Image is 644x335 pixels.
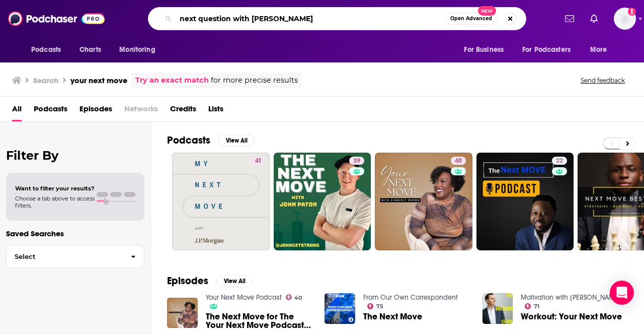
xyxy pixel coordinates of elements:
[521,312,622,321] a: Workout: Your Next Move
[451,157,466,165] a: 40
[34,101,67,121] a: Podcasts
[552,157,567,165] a: 22
[7,253,123,260] span: Select
[353,156,360,166] span: 39
[286,294,302,300] a: 40
[172,153,270,250] a: 41
[464,43,504,57] span: For Business
[119,43,155,57] span: Monitoring
[124,101,158,121] span: Networks
[79,43,101,57] span: Charts
[476,153,574,250] a: 22
[628,8,636,16] svg: Add a profile image
[15,195,95,209] span: Choose a tab above to access filters.
[482,293,513,324] img: Workout: Your Next Move
[6,229,144,238] p: Saved Searches
[590,43,607,57] span: More
[457,40,516,59] button: open menu
[167,134,210,147] h2: Podcasts
[206,293,282,302] a: Your Next Move Podcast
[446,13,497,25] button: Open AdvancedNew
[15,185,95,192] span: Want to filter your results?
[294,296,302,300] span: 40
[12,101,22,121] a: All
[218,135,255,147] button: View All
[325,293,355,324] img: The Next Move
[450,16,492,21] span: Open Advanced
[561,10,578,27] a: Show notifications dropdown
[556,156,563,166] span: 22
[70,76,127,85] h3: your next move
[534,304,539,309] span: 71
[211,75,298,86] span: for more precise results
[363,293,458,302] a: From Our Own Correspondent
[614,8,636,30] img: User Profile
[167,275,208,287] h2: Episodes
[521,293,621,302] a: Motivation with Brendon Burchard
[31,43,61,57] span: Podcasts
[525,303,539,309] a: 71
[167,298,198,328] img: The Next Move for The Your Next Move Podcast -- We Are On Break!
[135,75,209,86] a: Try an exact match
[274,153,371,250] a: 39
[614,8,636,30] button: Show profile menu
[148,7,526,30] div: Search podcasts, credits, & more...
[255,156,262,166] span: 41
[578,76,628,85] button: Send feedback
[614,8,636,30] span: Logged in as esmith_bg
[478,6,496,16] span: New
[367,303,383,309] a: 75
[73,40,107,59] a: Charts
[208,101,223,121] a: Lists
[516,40,585,59] button: open menu
[216,275,253,287] button: View All
[6,245,144,268] button: Select
[167,134,255,147] a: PodcastsView All
[8,9,105,28] img: Podchaser - Follow, Share and Rate Podcasts
[79,101,112,121] a: Episodes
[583,40,620,59] button: open menu
[375,153,472,250] a: 40
[610,281,634,305] div: Open Intercom Messenger
[363,312,422,321] a: The Next Move
[586,10,602,27] a: Show notifications dropdown
[349,157,364,165] a: 39
[24,40,74,59] button: open menu
[455,156,462,166] span: 40
[251,157,266,165] a: 41
[176,11,446,27] input: Search podcasts, credits, & more...
[170,101,196,121] a: Credits
[6,148,144,163] h2: Filter By
[522,43,571,57] span: For Podcasters
[206,312,313,329] a: The Next Move for The Your Next Move Podcast -- We Are On Break!
[33,76,58,85] h3: Search
[167,275,253,287] a: EpisodesView All
[112,40,168,59] button: open menu
[376,304,383,309] span: 75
